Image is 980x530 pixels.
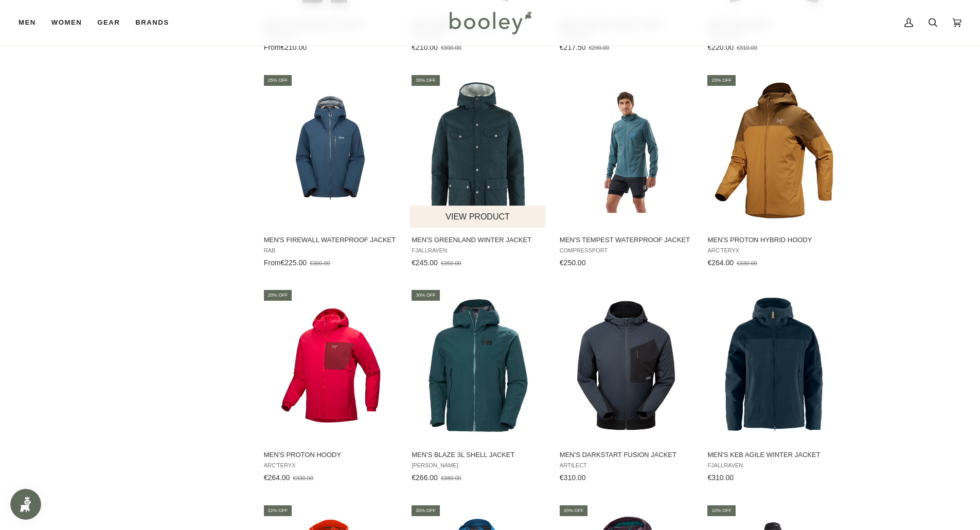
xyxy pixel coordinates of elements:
[706,74,842,271] a: Men's Proton Hybrid Hoody
[135,17,169,28] span: Brands
[410,298,546,434] img: Helly Hansen Men's Blaze 3L Shell Jacket Dark Creek - Booley Galway
[264,505,292,516] div: 22% off
[412,247,545,254] span: Fjallraven
[264,450,397,460] span: Men's Proton Hoody
[737,260,757,266] span: €330.00
[706,298,842,434] img: Fjallraven Men's Keb Agile Winter Jacket Dark Navy - Booley Galway
[707,505,736,516] div: 10% off
[264,247,397,254] span: Rab
[558,82,694,218] img: COMPRESSPORT Men's Tempest Waterproof Jacket Stargazer - Booley Galway
[264,43,281,51] span: From
[558,74,694,271] a: Men's Tempest Waterproof Jacket
[264,473,290,482] span: €264.00
[264,290,292,301] div: 20% off
[412,43,438,51] span: €210.00
[410,74,546,271] a: Men's Greenland Winter Jacket
[412,462,545,469] span: [PERSON_NAME]
[280,259,307,267] span: €225.00
[560,505,588,516] div: 20% off
[445,8,535,38] img: Booley
[707,247,841,254] span: Arc'teryx
[707,473,734,482] span: €310.00
[558,288,694,486] a: Men's Darkstart Fusion Jacket
[412,259,438,267] span: €245.00
[560,259,586,267] span: €250.00
[707,450,841,460] span: Men's Keb Agile Winter Jacket
[410,288,546,486] a: Men's Blaze 3L Shell Jacket
[264,259,281,267] span: From
[707,462,841,469] span: Fjallraven
[264,462,397,469] span: Arc'teryx
[412,505,440,516] div: 30% off
[412,235,545,245] span: Men's Greenland Winter Jacket
[707,75,736,86] div: 20% off
[706,82,842,218] img: Arc'teryx Men's Proton Hybrid Hoody Yukon / Relic - Booley Galway
[707,235,841,245] span: Men's Proton Hybrid Hoody
[262,74,399,271] a: Men's Firewall Waterproof Jacket
[706,288,842,486] a: Men's Keb Agile Winter Jacket
[558,298,694,434] img: Artilect Men's Darkstart Fusion Jacket Dark Slate / Black - Booley Galway
[412,473,438,482] span: €266.00
[264,75,292,86] div: 25% off
[707,259,734,267] span: €264.00
[560,247,693,254] span: COMPRESSPORT
[589,45,609,51] span: €290.00
[441,45,461,51] span: €300.00
[280,43,307,51] span: €210.00
[560,43,586,51] span: €217.50
[560,473,586,482] span: €310.00
[97,17,120,28] span: Gear
[310,260,330,266] span: €300.00
[441,260,461,266] span: €350.00
[560,235,693,245] span: Men's Tempest Waterproof Jacket
[560,462,693,469] span: Artilect
[264,235,397,245] span: Men's Firewall Waterproof Jacket
[737,45,757,51] span: €310.00
[10,489,41,520] iframe: Button to open loyalty program pop-up
[412,290,440,301] div: 30% off
[262,298,399,434] img: Arc'teryx Men's Proton Hoody Heritage - Booley Galway
[410,206,545,228] button: View product
[560,450,693,460] span: Men's Darkstart Fusion Jacket
[707,43,734,51] span: €220.00
[293,475,313,481] span: €330.00
[412,450,545,460] span: Men's Blaze 3L Shell Jacket
[51,17,82,28] span: Women
[441,475,461,481] span: €380.00
[412,75,440,86] div: 30% off
[19,17,36,28] span: Men
[262,288,399,486] a: Men's Proton Hoody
